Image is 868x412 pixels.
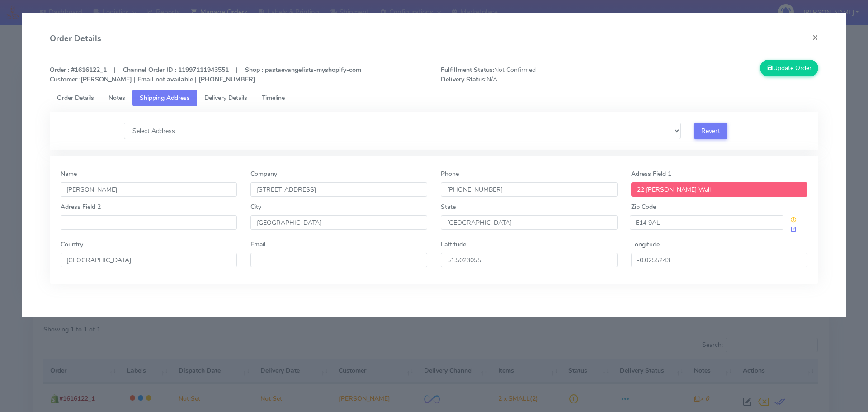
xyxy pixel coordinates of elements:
label: Zip Code [631,202,656,212]
label: Email [250,240,265,249]
ul: Tabs [50,90,819,106]
label: Adress Field 1 [631,169,671,179]
button: Close [805,25,826,49]
span: Delivery Details [204,94,247,102]
button: Revert [694,123,727,139]
label: Name [61,169,77,179]
strong: Order : #1616122_1 | Channel Order ID : 11997111943551 | Shop : pastaevangelists-myshopify-com [P... [50,66,361,84]
label: Adress Field 2 [61,202,101,212]
label: Company [250,169,277,179]
strong: Customer : [50,75,80,84]
label: Phone [441,169,459,179]
button: Update Order [760,60,819,76]
span: Notes [108,94,125,102]
span: Not Confirmed N/A [434,65,630,84]
label: Country [61,240,83,249]
label: State [441,202,456,212]
label: Longitude [631,240,660,249]
span: Timeline [262,94,285,102]
label: Lattitude [441,240,466,249]
h4: Order Details [50,33,101,45]
strong: Delivery Status: [441,75,486,84]
label: City [250,202,261,212]
span: Shipping Address [140,94,190,102]
strong: Fulfillment Status: [441,66,494,74]
span: Order Details [57,94,94,102]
